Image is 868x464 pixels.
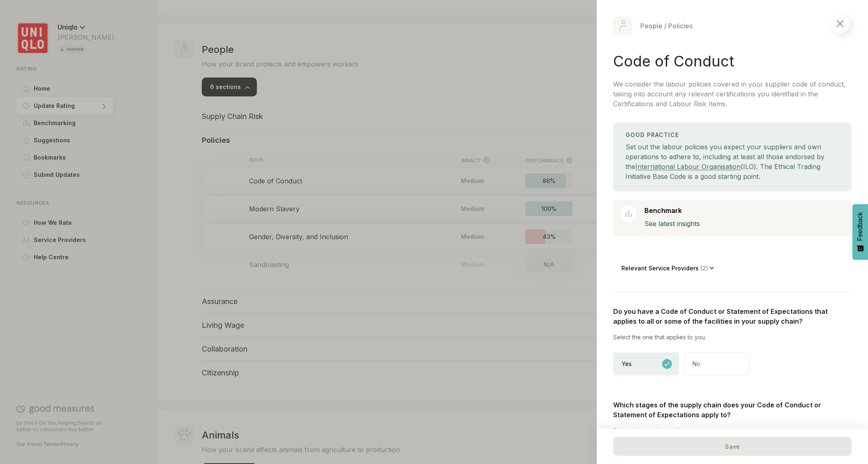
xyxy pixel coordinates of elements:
[640,21,693,31] div: People / Policies
[839,206,843,210] img: Link
[699,265,710,272] span: ( 2 )
[693,360,700,368] div: No
[837,21,843,27] img: Close
[626,210,632,217] img: Benchmark
[644,206,682,216] p: Benchmark
[613,333,852,341] p: Select the one that applies to you.
[619,20,626,32] img: People
[626,142,839,181] div: Set out the labour policies you expect your suppliers and own operations to adhere to, including ...
[613,200,852,237] a: BenchmarkBenchmarkLinkSee latest insights
[613,306,852,326] p: Do you have a Code of Conduct or Statement of Expectations that applies to all or some of the fac...
[613,437,852,456] div: Save
[622,360,632,368] div: Yes
[621,265,710,272] p: Relevant Service Providers
[613,79,852,109] p: We consider the labour policies covered in your supplier code of conduct, taking into account any...
[856,212,864,241] span: Feedback
[613,400,852,420] p: Which stages of the supply chain does your Code of Conduct or Statement of Expectations apply to?
[644,219,843,229] p: See latest insights
[626,130,839,140] h3: Good Practice
[613,53,852,69] h1: Code of Conduct
[613,427,852,435] p: Select the one that applies to you.
[852,204,868,260] button: Feedback - Show survey
[665,361,669,366] img: Checked
[635,162,741,171] a: International Labour Organisation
